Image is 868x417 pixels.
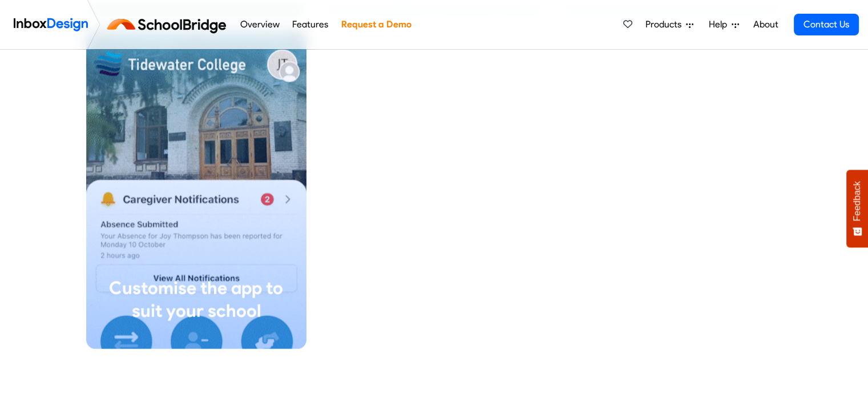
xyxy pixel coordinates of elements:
span: Products [645,18,686,31]
span: Help [709,18,732,31]
a: Contact Us [794,14,859,35]
img: schoolbridge logo [105,11,233,38]
a: Products [641,13,698,36]
a: About [750,13,781,36]
a: Features [289,13,332,36]
a: Overview [237,13,282,36]
button: Feedback - Show survey [846,170,868,247]
a: Help [704,13,744,36]
div: Customise the app to suit your school [95,277,298,323]
a: Request a Demo [338,13,414,36]
span: Feedback [852,181,862,221]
